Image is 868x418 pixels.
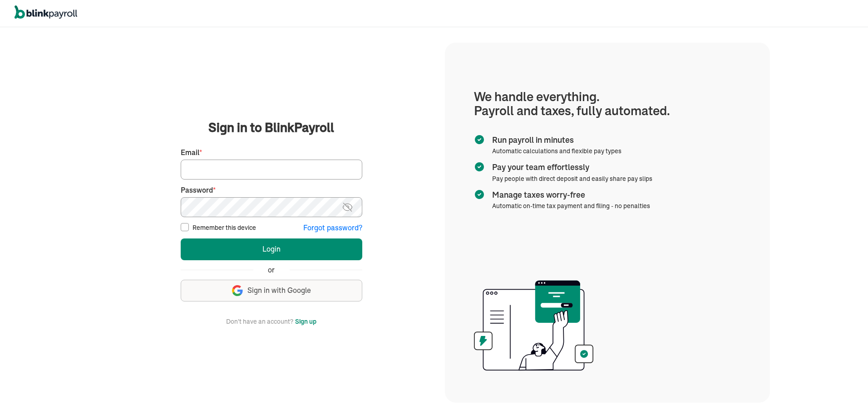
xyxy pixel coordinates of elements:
img: checkmark [474,134,485,145]
img: checkmark [474,161,485,172]
span: Manage taxes worry-free [492,189,646,201]
span: Don't have an account? [226,316,293,327]
h1: We handle everything. Payroll and taxes, fully automated. [474,90,741,118]
button: Sign in with Google [181,280,362,301]
label: Email [181,147,362,158]
img: eye [342,202,353,213]
span: Run payroll in minutes [492,134,618,146]
span: Automatic on-time tax payment and filing - no penalties [492,202,650,210]
span: Automatic calculations and flexible pay types [492,147,621,155]
label: Password [181,185,362,195]
img: illustration [474,277,593,374]
span: Pay people with direct deposit and easily share pay slips [492,175,652,183]
span: Sign in with Google [247,285,311,296]
img: logo [15,5,77,19]
span: or [268,265,275,275]
button: Sign up [295,316,316,327]
label: Remember this device [192,223,256,232]
span: Sign in to BlinkPayroll [208,118,334,136]
button: Login [181,238,362,260]
span: Pay your team effortlessly [492,161,649,173]
img: google [232,285,243,296]
input: Your email address [181,160,362,180]
button: Forgot password? [303,223,362,233]
img: checkmark [474,189,485,200]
